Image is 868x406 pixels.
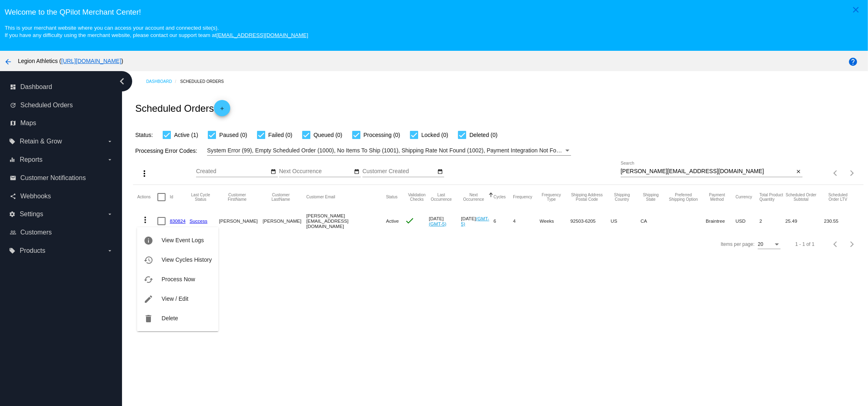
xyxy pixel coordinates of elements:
[161,237,204,243] span: View Event Logs
[161,276,195,282] span: Process Now
[144,314,153,323] mat-icon: delete
[161,256,212,263] span: View Cycles History
[144,236,153,245] mat-icon: info
[161,295,188,302] span: View / Edit
[144,255,153,265] mat-icon: history
[161,315,178,321] span: Delete
[144,275,153,284] mat-icon: cached
[144,294,153,304] mat-icon: edit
